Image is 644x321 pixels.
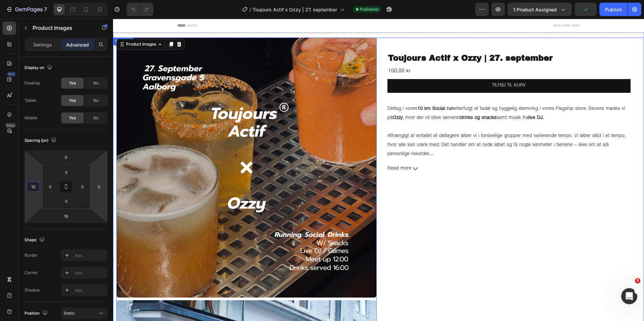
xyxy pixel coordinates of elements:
[44,5,47,13] p: 7
[347,97,383,102] strong: drinks og snacks
[24,309,49,318] div: Position
[126,3,154,16] div: Undo/Redo
[24,115,37,121] div: Mobile
[93,98,99,104] span: No
[605,6,622,13] div: Publish
[59,211,73,221] input: l
[274,34,531,45] h1: Toujours Actif x Ozzy | 27. september
[94,182,104,192] input: 0
[59,152,73,162] input: 0
[24,252,38,258] div: Border
[274,88,517,265] p: Deltag i vores efterfulgt af fadøl og hyggelig stemning i vores Flagship store. Senere mødes vi p...
[69,80,76,86] span: Yes
[113,19,644,321] iframe: Design area
[24,270,38,276] div: Corner
[3,3,50,16] button: 7
[635,278,640,283] span: 5
[6,71,16,77] div: 450
[24,80,40,86] div: Desktop
[60,196,73,206] input: 0px
[33,24,90,32] p: Product Images
[274,145,518,154] button: Read more
[5,123,16,128] div: Beta
[24,136,58,145] div: Spacing (px)
[274,145,299,154] span: Read more
[274,60,518,74] button: TILFØJ TIL KURV
[513,6,557,13] span: 1 product assigned
[64,311,75,316] span: Static
[599,3,628,16] button: Publish
[77,182,88,192] input: 0px
[274,49,531,57] div: 100,00 kr
[360,6,378,12] span: Published
[24,63,54,72] div: Display on
[280,97,290,102] strong: Ozzy
[74,253,106,259] div: Add...
[60,167,73,177] input: 0px
[24,98,36,104] div: Tablet
[74,287,106,294] div: Add...
[45,182,55,192] input: 0px
[74,270,106,276] div: Add...
[250,6,251,13] span: /
[28,182,38,192] input: 10
[93,80,99,86] span: No
[1,20,19,26] div: Product
[621,288,637,304] iframe: Intercom live chat
[93,115,99,121] span: No
[69,115,76,121] span: Yes
[304,88,341,93] strong: 10 km Social run
[253,6,337,13] span: Toujours Actif x Ozzy | 27. september
[24,236,46,245] div: Shape
[66,41,89,48] p: Advanced
[33,41,52,48] p: Settings
[415,97,431,102] strong: live DJ.
[507,3,572,16] button: 1 product assigned
[24,287,40,293] div: Shadow
[69,98,76,104] span: Yes
[61,307,108,319] button: Static
[379,63,413,71] div: TILFØJ TIL KURV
